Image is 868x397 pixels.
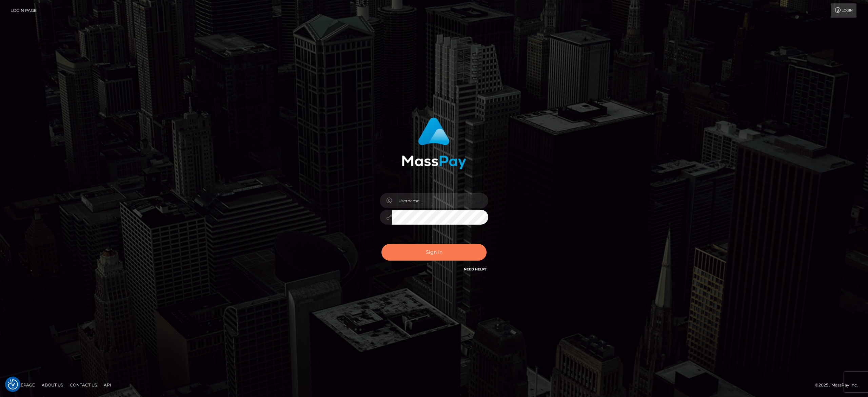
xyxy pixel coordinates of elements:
a: Contact Us [67,380,100,390]
button: Sign in [381,244,487,261]
a: Login [831,3,856,18]
input: Username... [392,193,488,208]
div: © 2025 , MassPay Inc. [815,381,863,389]
img: MassPay Login [402,117,466,169]
a: Homepage [7,380,38,390]
img: Revisit consent button [8,379,18,390]
a: API [101,380,114,390]
button: Consent Preferences [8,379,18,390]
a: About Us [39,380,66,390]
a: Login Page [11,3,37,18]
a: Need Help? [464,267,487,271]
